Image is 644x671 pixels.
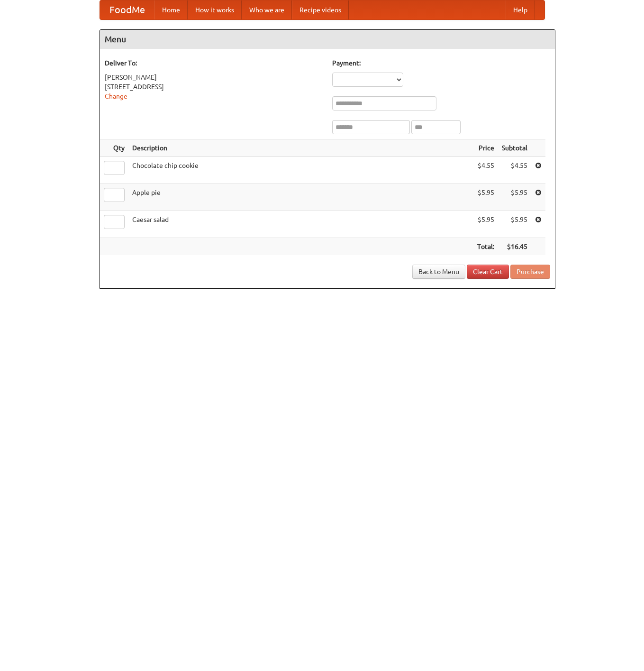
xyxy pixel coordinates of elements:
[498,184,531,211] td: $5.95
[506,0,535,19] a: Help
[242,0,292,19] a: Who we are
[473,184,498,211] td: $5.95
[100,30,555,49] h4: Menu
[473,139,498,157] th: Price
[105,82,323,92] div: [STREET_ADDRESS]
[188,0,242,19] a: How it works
[292,0,349,19] a: Recipe videos
[100,0,154,19] a: FoodMe
[128,139,473,157] th: Description
[498,238,531,256] th: $16.45
[128,157,473,184] td: Chocolate chip cookie
[128,211,473,238] td: Caesar salad
[128,184,473,211] td: Apple pie
[105,58,323,68] h5: Deliver To:
[105,92,127,100] a: Change
[105,73,323,82] div: [PERSON_NAME]
[473,211,498,238] td: $5.95
[473,238,498,256] th: Total:
[100,139,128,157] th: Qty
[498,139,531,157] th: Subtotal
[467,265,509,279] a: Clear Cart
[473,157,498,184] td: $4.55
[498,157,531,184] td: $4.55
[498,211,531,238] td: $5.95
[510,265,550,279] button: Purchase
[412,265,465,279] a: Back to Menu
[332,58,550,68] h5: Payment:
[154,0,188,19] a: Home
